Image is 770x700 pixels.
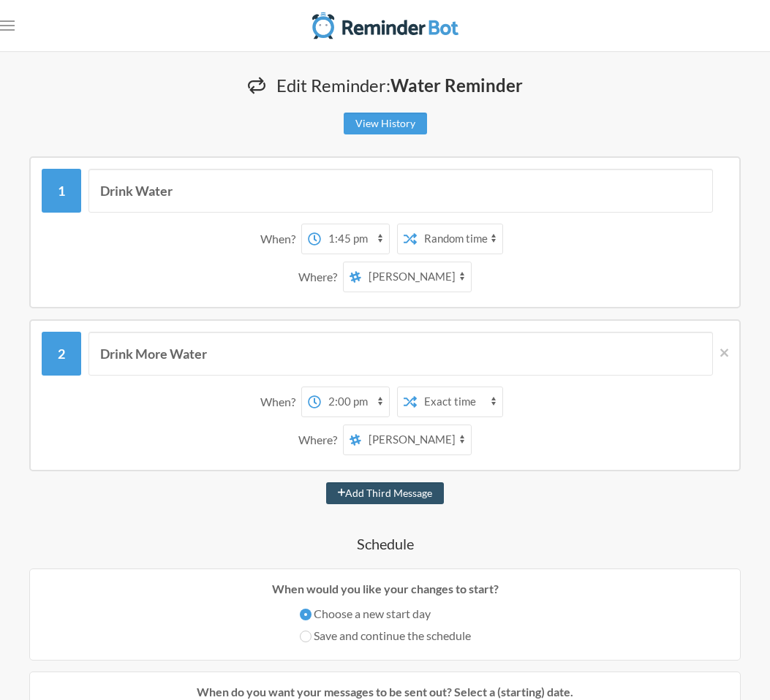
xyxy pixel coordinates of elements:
div: When? [260,387,301,417]
input: Message [88,169,713,213]
a: View History [344,113,427,134]
div: Where? [298,425,343,455]
p: When would you like your changes to start? [41,580,729,598]
h4: Schedule [29,533,741,554]
label: Choose a new start day [300,605,471,623]
div: When? [260,224,301,254]
input: Choose a new start day [300,609,312,620]
input: Save and continue the schedule [300,631,312,642]
input: Message [88,332,713,376]
label: Save and continue the schedule [300,627,471,644]
span: Edit Reminder: [276,75,523,96]
strong: Water Reminder [390,75,523,96]
img: Reminder Bot [312,11,458,40]
button: Add Third Message [326,482,445,504]
div: Where? [298,262,343,292]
